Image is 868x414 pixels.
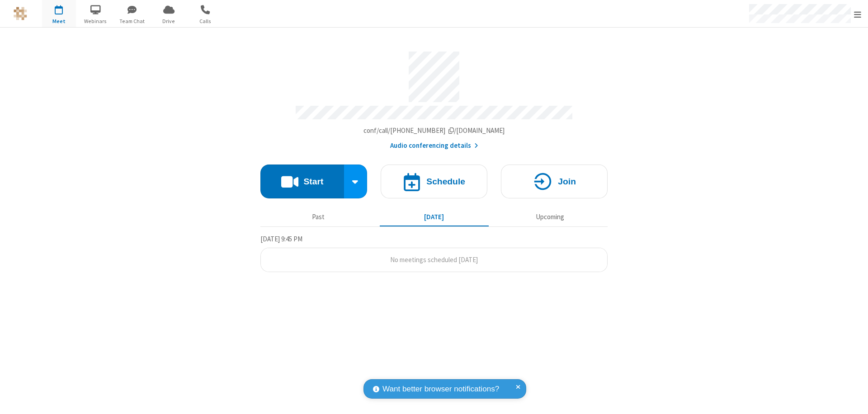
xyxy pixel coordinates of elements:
[260,165,344,198] button: Start
[390,141,478,151] button: Audio conferencing details
[189,17,222,25] span: Calls
[363,126,505,135] span: Copy my meeting room link
[260,234,608,273] section: Today's Meetings
[382,383,499,395] span: Want better browser notifications?
[260,235,302,243] span: [DATE] 9:45 PM
[558,177,576,186] h4: Join
[42,17,76,25] span: Meet
[260,45,608,151] section: Account details
[363,126,505,136] button: Copy my meeting room linkCopy my meeting room link
[115,17,149,25] span: Team Chat
[495,208,604,226] button: Upcoming
[426,177,465,186] h4: Schedule
[344,165,368,198] div: Start conference options
[303,177,323,186] h4: Start
[14,7,27,20] img: QA Selenium DO NOT DELETE OR CHANGE
[390,255,478,264] span: No meetings scheduled [DATE]
[152,17,186,25] span: Drive
[381,165,487,198] button: Schedule
[380,208,489,226] button: [DATE]
[264,208,373,226] button: Past
[79,17,113,25] span: Webinars
[501,165,608,198] button: Join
